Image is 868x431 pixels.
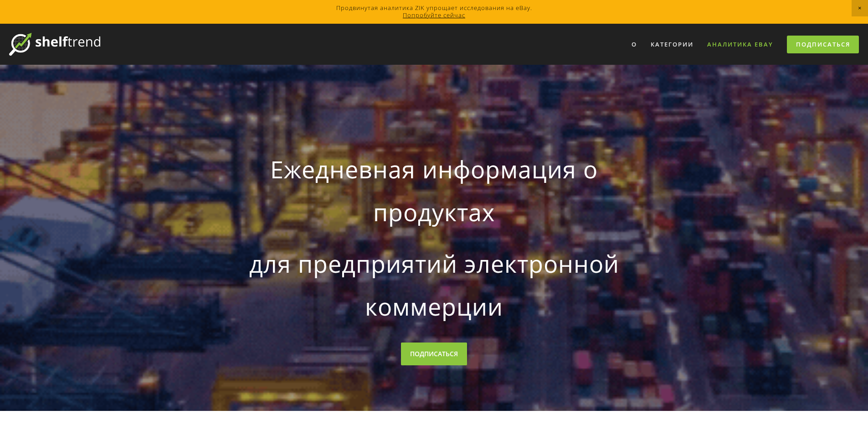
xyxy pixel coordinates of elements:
a: ПОДПИСАТЬСЯ [401,343,467,365]
font: Аналитика eBay [707,40,773,48]
font: О [632,40,637,48]
font: ПОДПИСАТЬСЯ [410,349,458,358]
a: О [626,37,643,52]
font: Подписаться [796,40,850,48]
a: Подписаться [787,36,859,53]
a: Попробуйте сейчас [403,11,465,19]
a: Аналитика eBay [701,37,779,52]
font: для предприятий электронной коммерции [249,247,626,322]
img: ShelfTrend [9,33,100,56]
font: Категории [651,40,693,48]
font: Ежедневная информация о продуктах [270,153,605,228]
